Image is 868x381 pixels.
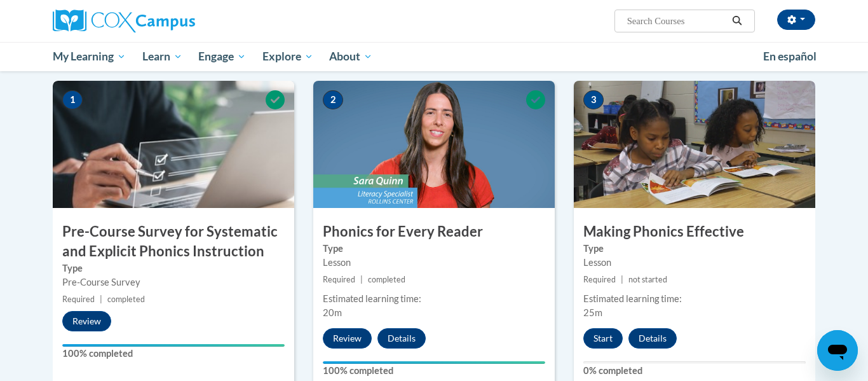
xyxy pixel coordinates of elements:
[323,275,355,284] span: Required
[817,330,858,371] iframe: Button to launch messaging window
[100,294,102,304] span: |
[322,42,381,71] a: About
[134,42,191,71] a: Learn
[62,294,95,304] span: Required
[621,275,623,284] span: |
[728,13,747,29] button: Search
[583,307,602,318] span: 25m
[62,311,111,331] button: Review
[53,10,195,32] img: Cox Campus
[53,49,126,64] span: My Learning
[377,328,426,349] button: Details
[262,49,313,64] span: Explore
[583,242,806,256] label: Type
[583,275,616,284] span: Required
[313,81,555,208] img: Course Image
[323,361,545,364] div: Your progress
[53,222,294,261] h3: Pre-Course Survey for Systematic and Explicit Phonics Instruction
[755,43,825,70] a: En español
[323,364,545,378] label: 100% completed
[53,81,294,208] img: Course Image
[323,307,342,318] span: 20m
[360,275,363,284] span: |
[142,49,182,64] span: Learn
[62,261,285,275] label: Type
[583,256,806,270] div: Lesson
[583,292,806,306] div: Estimated learning time:
[574,81,815,208] img: Course Image
[34,42,834,71] div: Main menu
[198,49,246,64] span: Engage
[107,294,145,304] span: completed
[254,42,322,71] a: Explore
[628,328,677,349] button: Details
[329,49,372,64] span: About
[62,275,285,289] div: Pre-Course Survey
[574,222,815,242] h3: Making Phonics Effective
[368,275,405,284] span: completed
[62,347,285,361] label: 100% completed
[323,328,372,349] button: Review
[44,42,134,71] a: My Learning
[53,10,294,32] a: Cox Campus
[777,10,815,30] button: Account Settings
[323,242,545,256] label: Type
[62,90,83,109] span: 1
[313,222,555,242] h3: Phonics for Every Reader
[190,42,254,71] a: Engage
[583,328,623,349] button: Start
[763,50,817,63] span: En español
[628,275,667,284] span: not started
[62,344,285,347] div: Your progress
[626,13,728,29] input: Search Courses
[323,90,343,109] span: 2
[583,90,604,109] span: 3
[583,364,806,378] label: 0% completed
[323,292,545,306] div: Estimated learning time:
[323,256,545,270] div: Lesson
